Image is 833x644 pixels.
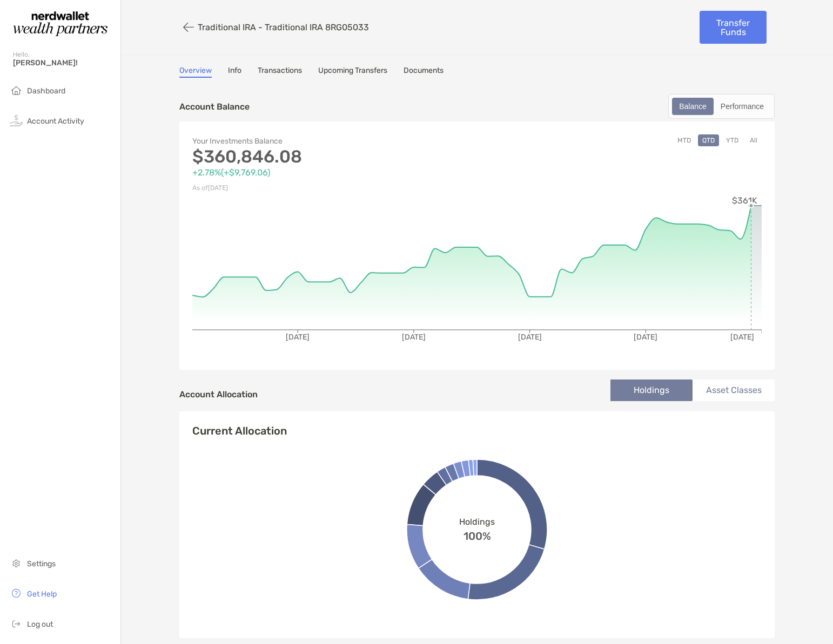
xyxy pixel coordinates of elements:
[518,333,542,342] tspan: [DATE]
[27,117,84,126] span: Account Activity
[192,134,477,148] p: Your Investments Balance
[228,66,241,78] a: Info
[179,389,258,399] h4: Account Allocation
[10,557,23,570] img: settings icon
[700,11,767,44] a: Transfer Funds
[192,424,287,437] h4: Current Allocation
[198,22,369,32] p: Traditional IRA - Traditional IRA 8RG05033
[732,195,757,206] tspan: $361K
[463,527,491,543] span: 100%
[673,134,695,146] button: MTD
[27,559,56,568] span: Settings
[179,100,250,113] p: Account Balance
[715,99,770,114] div: Performance
[286,333,310,342] tspan: [DATE]
[404,66,444,78] a: Documents
[745,134,762,146] button: All
[693,379,775,401] li: Asset Classes
[10,617,23,630] img: logout icon
[13,4,108,43] img: Zoe Logo
[179,66,212,78] a: Overview
[668,94,775,119] div: segmented control
[10,114,23,127] img: activity icon
[27,86,65,96] span: Dashboard
[673,99,713,114] div: Balance
[402,333,426,342] tspan: [DATE]
[192,181,477,195] p: As of [DATE]
[13,58,114,67] span: [PERSON_NAME]!
[27,620,53,629] span: Log out
[459,517,495,527] span: Holdings
[27,589,57,599] span: Get Help
[610,379,693,401] li: Holdings
[192,150,477,164] p: $360,846.08
[258,66,302,78] a: Transactions
[10,587,23,600] img: get-help icon
[318,66,387,78] a: Upcoming Transfers
[730,333,754,342] tspan: [DATE]
[10,84,23,97] img: household icon
[192,166,477,179] p: +2.78% ( +$9,769.06 )
[634,333,657,342] tspan: [DATE]
[722,134,743,146] button: YTD
[698,134,719,146] button: QTD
